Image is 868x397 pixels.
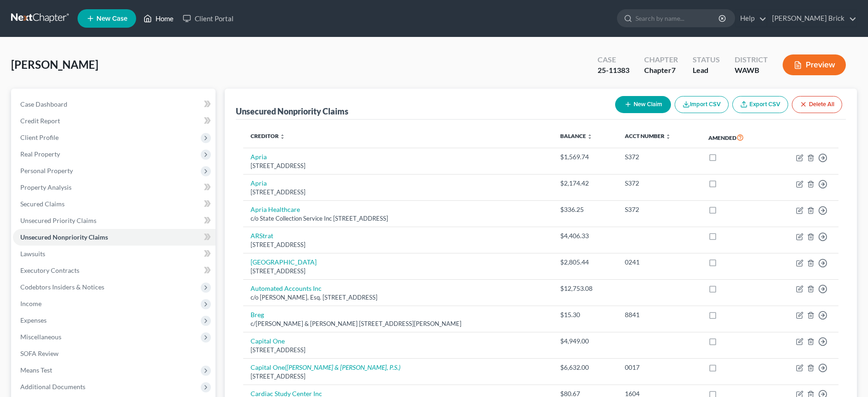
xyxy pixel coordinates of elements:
span: Unsecured Priority Claims [20,217,96,224]
div: $4,949.00 [560,337,610,346]
div: $12,753.08 [560,284,610,293]
a: Capital One [251,337,285,345]
a: Apria Healthcare [251,205,300,213]
div: Chapter [644,65,678,76]
a: Apria [251,179,267,187]
th: Amended [701,127,770,148]
div: District [735,54,768,65]
span: Miscellaneous [20,333,61,341]
div: $2,805.44 [560,258,610,267]
a: Balance unfold_more [560,132,593,139]
span: Real Property [20,150,60,158]
div: 8841 [625,310,694,319]
span: SOFA Review [20,349,59,357]
div: $2,174.42 [560,179,610,188]
button: Delete All [792,96,842,113]
a: ARStrat [251,232,273,240]
a: [GEOGRAPHIC_DATA] [251,258,317,266]
span: Income [20,300,42,307]
a: Capital One([PERSON_NAME] & [PERSON_NAME], P.S.) [251,363,401,371]
span: Unsecured Nonpriority Claims [20,233,108,241]
div: $336.25 [560,205,610,214]
span: Codebtors Insiders & Notices [20,283,104,291]
i: unfold_more [665,134,671,139]
button: Preview [783,54,846,75]
a: Apria [251,153,267,161]
a: Credit Report [13,113,216,129]
i: unfold_more [280,134,285,139]
div: [STREET_ADDRESS] [251,162,545,170]
div: S372 [625,179,694,188]
button: New Claim [615,96,671,113]
div: [STREET_ADDRESS] [251,241,545,249]
div: Chapter [644,54,678,65]
div: 25-11383 [598,65,629,76]
div: c/o State Collection Service Inc [STREET_ADDRESS] [251,214,545,223]
span: [PERSON_NAME] [11,58,98,71]
a: Lawsuits [13,246,216,262]
a: Executory Contracts [13,262,216,279]
div: $1,569.74 [560,152,610,162]
a: Case Dashboard [13,96,216,113]
a: Creditor unfold_more [251,132,285,139]
a: Home [139,10,178,27]
span: Executory Contracts [20,266,79,274]
a: [PERSON_NAME] Brick [767,10,856,27]
span: Case Dashboard [20,100,67,108]
span: Credit Report [20,117,60,125]
a: Secured Claims [13,196,216,212]
div: Case [598,54,629,65]
a: Unsecured Nonpriority Claims [13,229,216,246]
div: $6,632.00 [560,363,610,372]
div: c/[PERSON_NAME] & [PERSON_NAME] [STREET_ADDRESS][PERSON_NAME] [251,319,545,328]
a: Automated Accounts Inc [251,284,322,292]
a: SOFA Review [13,345,216,362]
span: Property Analysis [20,183,72,191]
div: S372 [625,152,694,162]
a: Client Portal [178,10,238,27]
a: Export CSV [732,96,788,113]
div: 0017 [625,363,694,372]
div: WAWB [735,65,768,76]
div: [STREET_ADDRESS] [251,267,545,276]
button: Import CSV [675,96,729,113]
a: Help [736,10,766,27]
i: unfold_more [587,134,593,139]
a: Property Analysis [13,179,216,196]
span: Expenses [20,316,47,324]
div: S372 [625,205,694,214]
div: $15.30 [560,310,610,319]
a: Acct Number unfold_more [625,132,671,139]
i: ([PERSON_NAME] & [PERSON_NAME], P.S.) [285,363,401,371]
span: Personal Property [20,167,73,174]
div: [STREET_ADDRESS] [251,372,545,381]
div: 0241 [625,258,694,267]
span: Means Test [20,366,52,374]
span: New Case [96,15,127,22]
div: Unsecured Nonpriority Claims [236,106,348,117]
div: c/o [PERSON_NAME], Esq. [STREET_ADDRESS] [251,293,545,302]
span: 7 [671,66,676,74]
div: [STREET_ADDRESS] [251,188,545,197]
input: Search by name... [635,10,720,27]
div: $4,406.33 [560,231,610,241]
span: Lawsuits [20,250,45,258]
a: Breg [251,311,264,319]
span: Client Profile [20,133,59,141]
div: [STREET_ADDRESS] [251,346,545,355]
a: Unsecured Priority Claims [13,212,216,229]
div: Status [693,54,720,65]
span: Additional Documents [20,383,85,391]
div: Lead [693,65,720,76]
span: Secured Claims [20,200,65,208]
